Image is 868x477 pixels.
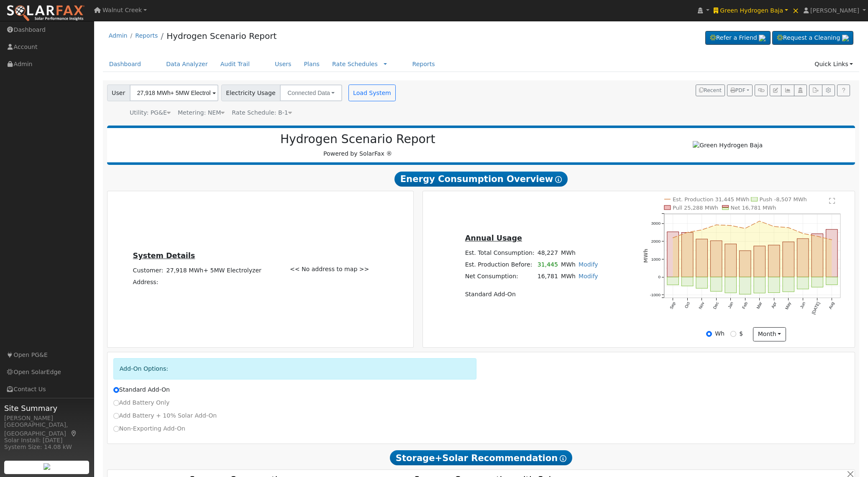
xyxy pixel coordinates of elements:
circle: onclick="" [787,226,790,229]
img: SolarFax [6,5,85,22]
rect: onclick="" [725,244,737,277]
rect: onclick="" [812,277,823,287]
label: Non-Exporting Add-On [113,424,185,433]
label: Add Battery Only [113,398,170,407]
a: Reports [135,32,158,39]
rect: onclick="" [681,233,693,277]
h2: Hydrogen Scenario Report [115,132,600,146]
div: [GEOGRAPHIC_DATA], [GEOGRAPHIC_DATA] [4,421,90,438]
img: retrieve [759,35,766,41]
td: Est. Total Consumption: [463,247,536,259]
a: Help Link [837,85,850,96]
button: Generate Report Link [755,85,768,96]
span: Walnut Creek [102,7,142,13]
label: Standard Add-On [113,385,170,394]
text: Aug [828,301,835,310]
input: Add Battery + 10% Solar Add-On [113,413,119,419]
circle: onclick="" [758,219,761,223]
img: Green Hydrogen Baja [693,141,763,150]
div: Add-On Options: [113,358,477,380]
button: Login As [794,85,807,96]
button: Export Interval Data [809,85,822,96]
text: Oct [684,301,691,309]
span: User [107,85,130,101]
td: MWh [559,271,577,282]
rect: onclick="" [667,277,679,285]
div: [PERSON_NAME] [4,414,90,423]
rect: onclick="" [783,242,794,277]
rect: onclick="" [696,239,708,277]
a: Request a Cleaning [772,31,853,45]
text: Est. Production 31,445 MWh [673,196,750,203]
text: MWh [643,249,649,263]
text: [DATE] [811,301,821,315]
div: Powered by SolarFax ® [111,132,604,158]
rect: onclick="" [783,277,794,292]
button: Load System [348,85,396,101]
circle: onclick="" [801,232,804,235]
div: << No address to map >> [285,197,412,341]
td: Address: [131,277,165,288]
circle: onclick="" [772,225,776,228]
u: Annual Usage [465,234,522,242]
rect: onclick="" [768,245,780,277]
circle: onclick="" [743,227,747,230]
rect: onclick="" [826,277,838,285]
td: Net Consumption: [463,271,536,282]
circle: onclick="" [700,228,704,231]
rect: onclick="" [710,277,722,291]
a: Quick Links [808,56,859,72]
button: Edit User [770,85,781,96]
input: Add Battery Only [113,400,119,406]
a: Hydrogen Scenario Report [166,31,277,41]
td: 31,445 [536,259,559,271]
text: Apr [771,301,778,309]
td: Customer: [131,265,165,277]
img: retrieve [44,463,50,470]
rect: onclick="" [826,229,838,277]
rect: onclick="" [768,277,780,293]
div: System Size: 14.08 kW [4,443,90,451]
img: retrieve [842,35,849,41]
input: Select a User [130,85,218,101]
a: Users [269,56,298,72]
circle: onclick="" [714,223,718,226]
span: Site Summary [4,403,90,414]
a: Reports [406,56,441,72]
span: Electricity Usage [221,85,280,101]
span: Energy Consumption Overview [394,172,568,187]
text: -1000 [650,292,661,297]
a: Admin [109,32,128,39]
a: Map [70,430,78,437]
td: 16,781 [536,271,559,282]
button: PDF [727,85,753,96]
text: Mar [755,301,763,310]
text: Jun [799,301,807,309]
input: Wh [706,331,712,337]
td: 48,227 [536,247,559,259]
rect: onclick="" [710,241,722,277]
text: Sep [669,301,676,310]
span: Alias: None [232,109,292,116]
td: MWh [559,259,577,271]
rect: onclick="" [797,277,809,289]
text: Nov [698,301,705,310]
rect: onclick="" [696,277,708,288]
text: 2000 [651,239,661,244]
div: Solar Install: [DATE] [4,436,90,445]
a: Dashboard [103,56,148,72]
i: Show Help [555,176,562,183]
text: May [784,301,792,310]
input: $ [730,331,736,337]
label: $ [739,329,743,338]
text: Jan [727,301,734,309]
span: × [792,5,799,15]
a: Data Analyzer [160,56,214,72]
text: Net 16,781 MWh [730,205,776,211]
label: Wh [715,329,725,338]
text: Feb [741,301,748,310]
button: Multi-Series Graph [781,85,794,96]
rect: onclick="" [681,277,693,286]
td: Est. Production Before: [463,259,536,271]
button: Settings [822,85,835,96]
